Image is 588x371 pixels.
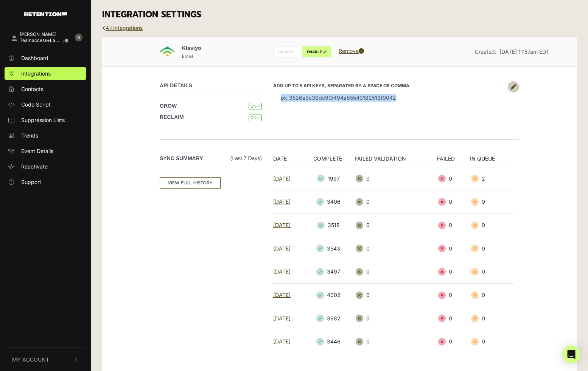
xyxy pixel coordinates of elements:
td: 0 [470,307,513,330]
td: 3446 [305,330,355,353]
a: [DATE] [273,338,291,345]
td: 1997 [305,167,355,190]
a: [DATE] [273,222,291,228]
span: Suppression Lists [21,116,65,124]
span: Dashboard [21,54,48,62]
a: Remove [339,48,364,54]
a: [DATE] [273,292,291,298]
td: 4002 [305,283,355,307]
a: Event Details [5,145,86,157]
span: (Last 7 days) [230,155,262,162]
a: [DATE] [273,245,291,252]
td: 0 [355,167,437,190]
td: 0 [437,213,470,237]
small: Email [182,54,193,59]
button: My Account [5,348,86,371]
td: 0 [470,190,513,214]
span: Reactivate [21,162,48,170]
li: pk_3526a3c39dc90f494a85540182513f9042 [273,89,504,106]
td: 3982 [305,307,355,330]
span: teamaccess+laurag... [20,38,61,43]
td: 2 [470,167,513,190]
a: [PERSON_NAME] teamaccess+laurag... [5,28,71,49]
a: Code Script [5,98,86,111]
a: Reactivate [5,160,86,173]
label: RECLAIM [160,113,184,121]
td: 0 [437,190,470,214]
a: Integrations [5,67,86,80]
a: Dashboard [5,52,86,64]
th: FAILED VALIDATION [355,155,437,167]
td: 0 [355,283,437,307]
img: Retention.com [24,12,67,16]
label: Sync Summary [160,155,262,162]
span: Trends [21,131,38,139]
span: My Account [12,356,49,363]
td: 0 [437,330,470,353]
a: [DATE] [273,315,291,322]
div: Open Intercom Messenger [562,345,580,363]
span: Klaviyo [182,45,201,51]
a: [DATE] [273,198,291,205]
td: 0 [470,260,513,284]
img: Klaviyo [160,44,175,59]
td: 0 [355,213,437,237]
td: 3497 [305,260,355,284]
th: IN QUEUE [470,155,513,167]
span: Support [21,178,41,186]
span: Event Details [21,147,53,155]
span: Code Script [21,100,51,108]
td: 0 [470,283,513,307]
td: 3543 [305,237,355,260]
label: DISABLE [273,46,302,57]
strong: Add up to 5 API keys, separated by a space or comma [273,83,409,88]
a: VIEW FULL HISTORY [160,177,221,189]
a: [DATE] [273,268,291,275]
td: 0 [437,307,470,330]
span: ON [249,103,262,110]
td: 0 [437,283,470,307]
h3: INTEGRATION SETTINGS [102,9,577,20]
td: 0 [355,330,437,353]
td: 0 [355,237,437,260]
td: 3518 [305,213,355,237]
td: 0 [437,237,470,260]
td: 3406 [305,190,355,214]
td: 0 [355,307,437,330]
td: 0 [437,260,470,284]
span: Contacts [21,85,44,93]
a: Suppression Lists [5,114,86,126]
label: GROW [160,102,177,110]
a: Trends [5,129,86,142]
th: DATE [273,155,305,167]
a: All Integrations [102,25,143,31]
span: Created: [475,48,496,55]
td: 0 [470,213,513,237]
span: [DATE] 11:57am EDT [499,48,549,55]
div: [PERSON_NAME] [20,32,74,37]
td: 0 [355,190,437,214]
span: ON [249,114,262,121]
label: ENABLE [302,46,331,57]
td: 0 [437,167,470,190]
td: 0 [470,330,513,353]
a: [DATE] [273,175,291,182]
span: Integrations [21,70,51,77]
label: API DETAILS [160,82,192,90]
th: COMPLETE [305,155,355,167]
td: 0 [355,260,437,284]
a: Contacts [5,83,86,95]
a: Support [5,176,86,188]
td: 0 [470,237,513,260]
th: FAILED [437,155,470,167]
